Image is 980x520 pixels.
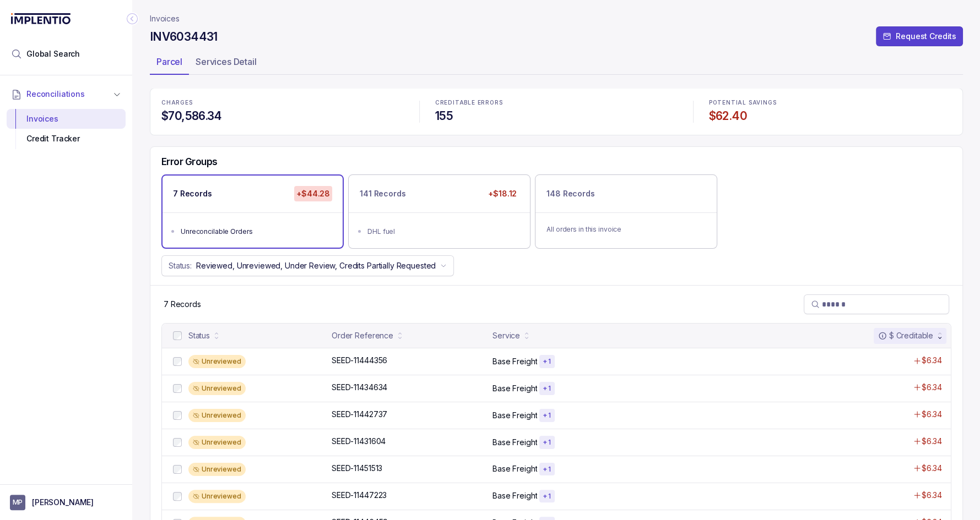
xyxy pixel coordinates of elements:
div: Unreviewed [188,382,246,395]
p: Parcel [156,55,182,68]
p: + 1 [543,384,551,393]
li: Tab Parcel [150,53,189,75]
input: checkbox-checkbox [173,357,182,366]
p: SEED-11451513 [332,463,382,474]
p: 7 Records [173,188,212,199]
p: CHARGES [161,100,404,106]
ul: Tab Group [150,53,963,75]
div: Unreviewed [188,436,246,449]
button: Reconciliations [7,82,126,106]
p: [PERSON_NAME] [32,497,94,508]
div: Reconciliations [7,107,126,151]
p: Base Freight [492,490,537,501]
span: Global Search [26,48,80,59]
p: + 1 [543,357,551,366]
p: + 1 [543,411,551,420]
button: Status:Reviewed, Unreviewed, Under Review, Credits Partially Requested [161,255,454,276]
h4: $70,586.34 [161,108,404,124]
div: Status [188,330,210,341]
p: +$18.12 [486,186,519,201]
button: Request Credits [876,26,963,46]
p: Base Freight [492,463,537,474]
span: User initials [10,495,25,510]
p: $6.34 [922,355,942,366]
p: Status: [169,260,192,271]
p: CREDITABLE ERRORS [435,100,678,106]
p: 148 Records [546,188,594,199]
div: Unreviewed [188,409,246,422]
div: Collapse Icon [126,12,139,25]
h4: $62.40 [709,108,951,124]
p: + 1 [543,438,551,447]
div: Invoices [15,109,117,129]
p: 7 Records [164,299,201,310]
p: SEED-11444356 [332,355,387,366]
p: All orders in this invoice [546,224,706,235]
div: Unreviewed [188,355,246,368]
li: Tab Services Detail [189,53,263,75]
div: Service [492,330,520,341]
p: POTENTIAL SAVINGS [709,100,951,106]
input: checkbox-checkbox [173,331,182,340]
p: $6.34 [922,409,942,420]
div: Unreconcilable Orders [181,226,331,237]
p: $6.34 [922,490,942,501]
p: Base Freight [492,356,537,367]
p: Base Freight [492,383,537,394]
p: SEED-11447223 [332,490,387,501]
button: User initials[PERSON_NAME] [10,495,122,510]
p: SEED-11442737 [332,409,387,420]
h4: INV6034431 [150,29,218,45]
p: $6.34 [922,436,942,447]
p: + 1 [543,492,551,501]
p: Base Freight [492,410,537,421]
div: Order Reference [332,330,393,341]
h4: 155 [435,108,678,124]
div: Unreviewed [188,463,246,476]
p: +$44.28 [294,186,332,201]
h5: Error Groups [161,156,218,168]
input: checkbox-checkbox [173,492,182,501]
p: $6.34 [922,463,942,474]
p: Services Detail [196,55,257,68]
div: DHL fuel [367,226,518,237]
a: Invoices [150,13,180,24]
input: checkbox-checkbox [173,384,182,393]
p: $6.34 [922,382,942,393]
div: Unreviewed [188,490,246,503]
p: Reviewed, Unreviewed, Under Review, Credits Partially Requested [196,260,436,271]
p: SEED-11434634 [332,382,387,393]
p: Base Freight [492,437,537,448]
input: checkbox-checkbox [173,438,182,447]
div: Remaining page entries [164,299,201,310]
input: checkbox-checkbox [173,411,182,420]
p: Request Credits [896,31,956,42]
p: + 1 [543,465,551,474]
div: Credit Tracker [15,129,117,149]
p: 141 Records [360,188,405,199]
div: $ Creditable [878,330,933,341]
span: Reconciliations [26,89,85,100]
nav: breadcrumb [150,13,180,24]
input: checkbox-checkbox [173,465,182,474]
p: SEED-11431604 [332,436,386,447]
